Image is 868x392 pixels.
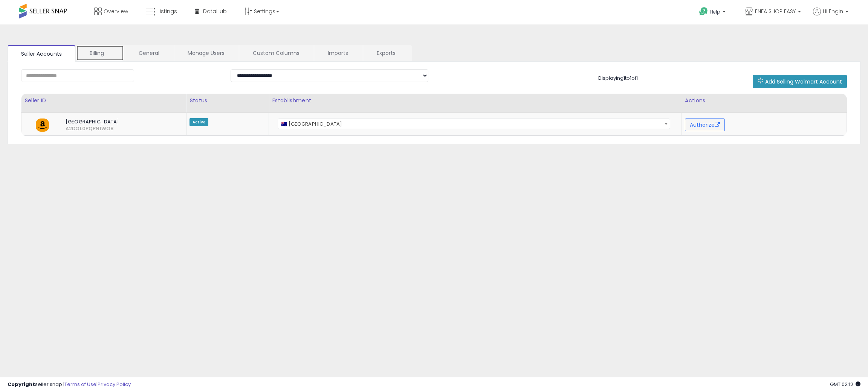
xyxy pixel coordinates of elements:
a: Custom Columns [239,45,313,61]
div: Status [189,97,266,105]
div: Seller ID [24,97,183,105]
a: Seller Accounts [8,45,75,62]
a: Exports [363,45,411,61]
span: Hi Engin [823,8,843,15]
span: [GEOGRAPHIC_DATA] [60,119,169,125]
span: Listings [157,8,177,15]
div: Actions [685,97,844,105]
span: DataHub [203,8,227,15]
img: amazon.png [36,119,49,132]
a: Manage Users [174,45,238,61]
a: Hi Engin [813,8,848,24]
a: General [125,45,173,61]
span: Active [189,118,208,126]
span: Add Selling Walmart Account [765,78,842,85]
a: Billing [76,45,124,61]
a: Imports [314,45,362,61]
span: ENFA SHOP EASY [755,8,796,15]
span: 🇦🇺 Australia [278,119,670,129]
span: Displaying 1 to 1 of 1 [598,74,638,82]
span: Overview [104,8,128,15]
button: Authorize [685,119,725,131]
button: Add Selling Walmart Account [753,75,847,88]
span: A2DOL0PQPNIWO8 [60,125,78,132]
a: Help [693,1,733,24]
i: Get Help [699,7,708,16]
div: Establishment [272,97,679,105]
span: 🇦🇺 Australia [278,119,670,129]
span: Help [710,9,720,15]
